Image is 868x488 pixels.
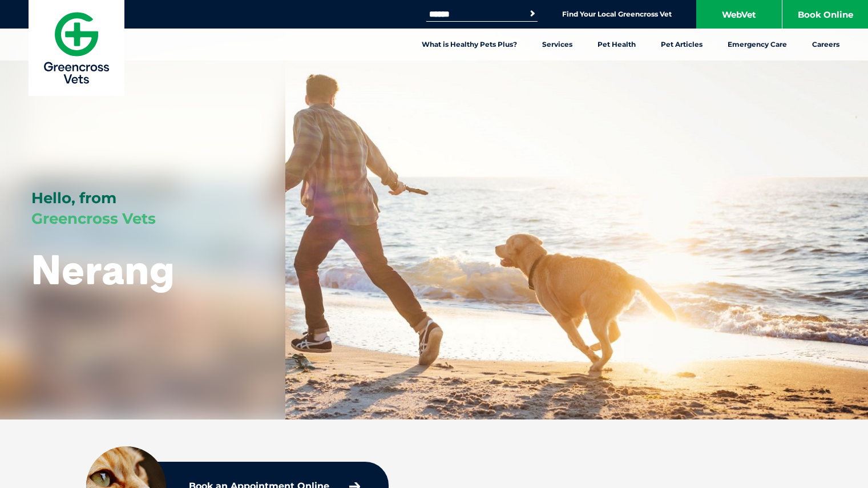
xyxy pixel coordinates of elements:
[800,29,852,61] a: Careers
[31,189,116,207] span: Hello, from
[585,29,648,61] a: Pet Health
[648,29,715,61] a: Pet Articles
[715,29,800,61] a: Emergency Care
[409,29,530,61] a: What is Healthy Pets Plus?
[530,29,585,61] a: Services
[31,247,175,292] h1: Nerang
[527,8,538,19] button: Search
[562,10,672,19] a: Find Your Local Greencross Vet
[31,209,156,228] span: Greencross Vets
